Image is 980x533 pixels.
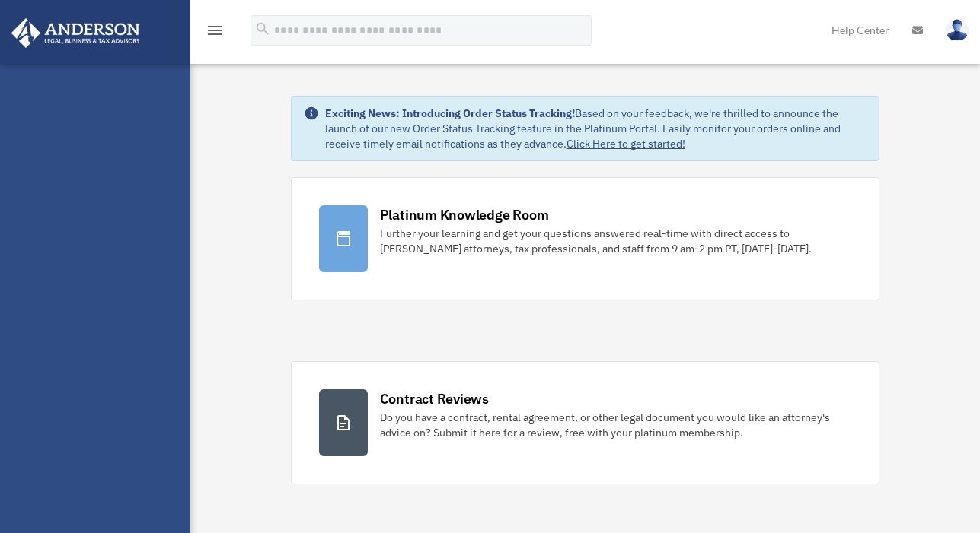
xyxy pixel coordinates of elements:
[567,137,685,151] a: Click Here to get started!
[380,205,549,224] div: Platinum Knowledge Room
[380,226,852,256] div: Further your learning and get your questions answered real-time with direct access to [PERSON_NAM...
[291,361,880,484] a: Contract Reviews Do you have a contract, rental agreement, or other legal document you would like...
[380,389,489,408] div: Contract Reviews
[325,106,575,120] strong: Exciting News: Introducing Order Status Tracking!
[206,27,224,40] a: menu
[206,21,224,40] i: menu
[380,410,852,440] div: Do you have a contract, rental agreement, or other legal document you would like an attorney's ad...
[291,177,880,300] a: Platinum Knowledge Room Further your learning and get your questions answered real-time with dire...
[254,21,271,37] i: search
[7,18,145,48] img: Anderson Advisors Platinum Portal
[946,19,969,41] img: User Pic
[325,106,867,151] div: Based on your feedback, we're thrilled to announce the launch of our new Order Status Tracking fe...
